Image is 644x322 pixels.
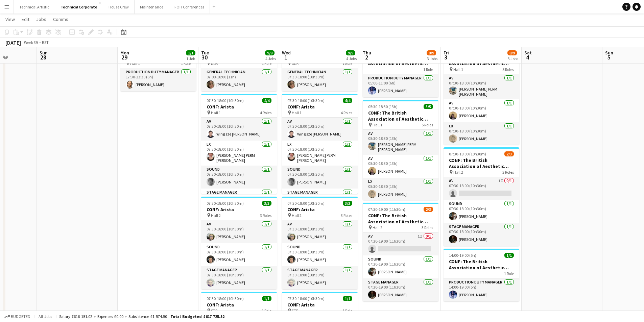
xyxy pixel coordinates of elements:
app-card-role: Production Duty Manager1/114:00-19:00 (5h)[PERSON_NAME] [444,278,519,301]
span: 29 [119,53,129,61]
app-job-card: 07:00-18:00 (11h)1/1CONF: Arista BBR1 RoleGeneral Technician1/107:00-18:00 (11h)[PERSON_NAME] [201,45,277,91]
div: 4 Jobs [346,56,357,61]
a: Jobs [33,15,49,24]
app-card-role: AV1I0/107:30-18:00 (10h30m) [444,177,519,200]
app-card-role: AV1/107:30-18:00 (10h30m)[PERSON_NAME] [444,99,519,122]
span: 2/3 [504,151,514,156]
span: Week 39 [22,40,39,45]
app-job-card: 07:30-18:00 (10h30m)3/3CONF: Arista Hall 23 RolesAV1/107:30-18:00 (10h30m)[PERSON_NAME]Sound1/107... [201,197,277,289]
app-card-role: General Technician1/107:30-18:00 (10h30m)[PERSON_NAME] [282,68,358,91]
span: 4 Roles [260,110,271,115]
app-card-role: Sound1/107:30-19:00 (11h30m)[PERSON_NAME] [363,255,438,278]
span: 5/5 [424,104,433,109]
app-job-card: 07:30-18:00 (10h30m)4/4CONF: Arista Hall 14 RolesAV1/107:30-18:00 (10h30m)Wing sze [PERSON_NAME]L... [282,94,358,194]
app-card-role: Stage Manager1/1 [201,189,277,212]
div: 07:30-18:00 (10h30m)2/3CONF: The British Association of Aesthetic Plastic Surgeons Hall 23 RolesA... [444,147,519,246]
span: 07:30-18:00 (10h30m) [449,151,486,156]
span: Mon [120,50,129,56]
span: 9/9 [346,50,355,55]
app-card-role: Sound1/107:30-18:00 (10h30m)[PERSON_NAME] [201,166,277,189]
span: Sat [524,50,532,56]
app-card-role: LX1/105:30-18:30 (13h)[PERSON_NAME] [363,178,438,201]
app-card-role: Stage Manager1/107:30-19:00 (11h30m)[PERSON_NAME] [363,278,438,301]
span: Tue [201,50,209,56]
span: 1 Role [504,271,514,276]
app-card-role: AV1/107:30-18:00 (10h30m)Wing sze [PERSON_NAME] [201,118,277,141]
app-card-role: AV1/105:30-18:30 (13h)[PERSON_NAME] [363,155,438,178]
span: Hall 1 [292,110,302,115]
div: BST [42,40,49,45]
span: Total Budgeted £617 725.52 [170,314,224,319]
span: Jobs [36,16,46,22]
span: 1/1 [262,296,271,301]
span: 07:30-18:00 (10h30m) [207,296,244,301]
span: STP [292,308,298,313]
span: 4 [523,53,532,61]
app-job-card: 07:30-18:00 (10h30m)4/4CONF: Arista Hall 14 RolesAV1/107:30-18:00 (10h30m)Wing sze [PERSON_NAME]L... [201,94,277,194]
span: 1 [281,53,291,61]
span: 07:30-18:00 (10h30m) [287,296,325,301]
div: 3 Jobs [508,56,518,61]
app-job-card: 07:30-18:00 (10h30m)5/5CONF: The British Association of Aesthetic Plastic Surgeons Hall 15 RolesA... [444,45,519,145]
span: 3 Roles [502,170,514,175]
span: Wed [282,50,291,56]
span: Hall 2 [373,225,382,230]
span: Fri [444,50,449,56]
span: Budgeted [11,314,30,319]
span: 07:30-18:00 (10h30m) [207,98,244,103]
span: Sun [40,50,48,56]
app-card-role: Stage Manager1/107:30-18:00 (10h30m)[PERSON_NAME] [282,266,358,289]
h3: CONF: Arista [201,104,277,110]
app-card-role: LX1/107:30-18:00 (10h30m)[PERSON_NAME] PERM [PERSON_NAME] [282,141,358,166]
div: Salary £616 151.02 + Expenses £0.00 + Subsistence £1 574.50 = [59,314,224,319]
span: 4/4 [343,98,352,103]
app-job-card: 05:00-11:00 (6h)1/1CONF: The British Association of Aesthetic Plastic Surgeons1 RoleProduction Du... [363,45,438,97]
span: 14:00-19:00 (5h) [449,253,476,258]
span: 5 Roles [502,67,514,72]
span: 1/1 [504,253,514,258]
span: 1/1 [343,296,352,301]
span: 4/4 [262,98,271,103]
app-job-card: 14:00-19:00 (5h)1/1CONF: The British Association of Aesthetic Plastic Surgeons1 RoleProduction Du... [444,249,519,301]
span: Edit [22,16,29,22]
span: 1 Role [423,67,433,72]
button: Budgeted [3,313,31,320]
app-job-card: 07:30-18:00 (10h30m)3/3CONF: Arista Hall 23 RolesAV1/107:30-18:00 (10h30m)[PERSON_NAME]Sound1/107... [282,197,358,289]
span: 07:30-18:00 (10h30m) [287,98,325,103]
span: 3 [443,53,449,61]
app-card-role: AV1/105:30-18:30 (13h)[PERSON_NAME] PERM [PERSON_NAME] [363,130,438,155]
h3: CONF: The British Association of Aesthetic Plastic Surgeons [363,213,438,225]
app-card-role: LX1/107:30-18:00 (10h30m)[PERSON_NAME] PERM [PERSON_NAME] [201,141,277,166]
span: 28 [39,53,48,61]
h3: CONF: Arista [282,206,358,213]
button: FOH Conferences [169,0,210,14]
app-card-role: Sound1/107:30-18:00 (10h30m)[PERSON_NAME] [282,243,358,266]
h3: CONF: The British Association of Aesthetic Plastic Surgeons [363,110,438,122]
div: 4 Jobs [265,56,276,61]
app-job-card: 17:30-23:30 (6h)1/1CONF: Arista G/I Hall 11 RoleProduction Duty Manager1/117:30-23:30 (6h)[PERSON... [120,45,196,91]
span: 30 [200,53,209,61]
app-card-role: AV1I0/107:30-19:00 (11h30m) [363,232,438,255]
span: Thu [363,50,371,56]
span: 1 Role [262,308,271,313]
span: Hall 1 [373,122,382,127]
app-card-role: Stage Manager1/1 [282,189,358,212]
app-card-role: LX1/107:30-18:00 (10h30m)[PERSON_NAME] [444,122,519,145]
app-job-card: 05:30-18:30 (13h)5/5CONF: The British Association of Aesthetic Plastic Surgeons Hall 15 RolesAV1/... [363,100,438,200]
span: 9/9 [265,50,275,55]
span: 1/1 [186,50,195,55]
app-card-role: General Technician1/107:00-18:00 (11h)[PERSON_NAME] [201,68,277,91]
a: Edit [19,15,32,24]
span: 8/9 [427,50,436,55]
app-card-role: AV1/107:30-18:00 (10h30m)Wing sze [PERSON_NAME] [282,118,358,141]
h3: CONF: The British Association of Aesthetic Plastic Surgeons [444,157,519,169]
